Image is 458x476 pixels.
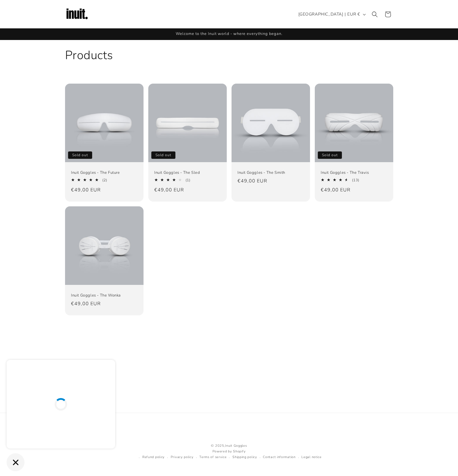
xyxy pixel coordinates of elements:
[368,8,381,21] summary: Search
[232,454,257,460] a: Shipping policy
[225,443,247,448] a: Inuit Goggles
[154,170,221,175] a: Inuit Goggles - The Sled
[298,11,360,17] span: [GEOGRAPHIC_DATA] | EUR €
[142,454,165,460] a: Refund policy
[295,9,368,20] button: [GEOGRAPHIC_DATA] | EUR €
[176,31,283,36] span: Welcome to the Inuit world - where everything began.
[65,47,393,63] h1: Products
[263,454,295,460] a: Contact information
[71,170,138,175] a: Inuit Goggles - The Future
[5,360,117,471] inbox-online-store-chat: Shopify online store chat
[212,449,246,454] a: Powered by Shopify
[65,2,89,26] img: Inuit Logo
[171,454,194,460] a: Privacy policy
[65,28,393,40] div: Announcement
[71,293,138,298] a: Inuit Goggles - The Wonka
[238,170,304,175] a: Inuit Goggles - The Smith
[321,170,387,175] a: Inuit Goggles - The Travis
[301,454,321,460] a: Legal notice
[136,443,322,449] small: © 2025,
[199,454,226,460] a: Terms of service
